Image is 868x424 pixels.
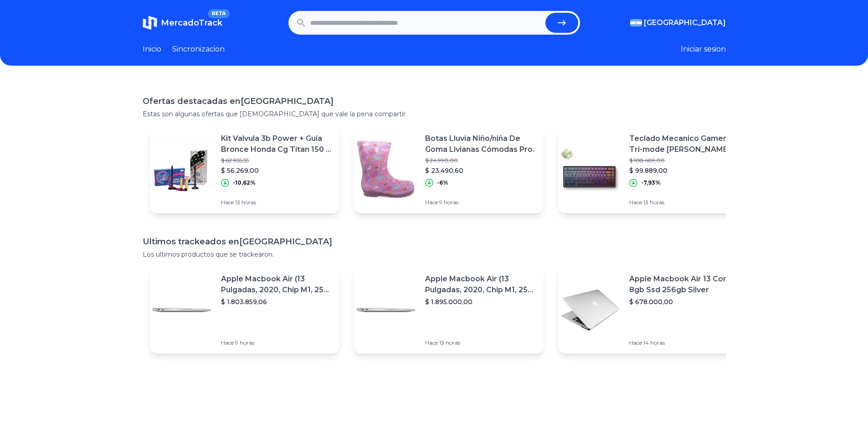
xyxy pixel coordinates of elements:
[354,278,418,342] img: Featured image
[143,235,726,248] h1: Ultimos trackeados en [GEOGRAPHIC_DATA]
[161,18,222,28] span: MercadoTrack
[150,138,214,202] img: Featured image
[425,199,536,206] p: Hace 9 horas
[221,297,332,306] p: $ 1.803.859,06
[425,339,536,346] p: Hace 13 horas
[437,179,448,186] p: -6%
[629,157,740,164] p: $ 108.489,00
[425,157,536,164] p: $ 24.990,00
[681,44,726,55] button: Iniciar sesion
[558,266,748,354] a: Featured imageApple Macbook Air 13 Core I5 8gb Ssd 256gb Silver$ 678.000,00Hace 14 horas
[644,17,726,28] span: [GEOGRAPHIC_DATA]
[354,138,418,202] img: Featured image
[630,19,642,26] img: Argentina
[221,199,332,206] p: Hace 13 horas
[221,133,332,155] p: Kit Valvula 3b Power + Guia Bronce Honda Cg Titan 150 + Ret
[143,109,726,119] p: Estas son algunas ofertas que [DEMOGRAPHIC_DATA] que vale la pena compartir.
[629,297,740,306] p: $ 678.000,00
[172,44,225,55] a: Sincronizacion
[143,44,161,55] a: Inicio
[221,274,332,295] p: Apple Macbook Air (13 Pulgadas, 2020, Chip M1, 256 Gb De Ssd, 8 Gb De Ram) - Plata
[221,157,332,164] p: $ 62.955,55
[208,9,229,18] span: BETA
[354,266,544,354] a: Featured imageApple Macbook Air (13 Pulgadas, 2020, Chip M1, 256 Gb De Ssd, 8 Gb De Ram) - Plata$...
[233,179,256,186] p: -10,62%
[641,179,661,186] p: -7,93%
[629,274,740,295] p: Apple Macbook Air 13 Core I5 8gb Ssd 256gb Silver
[150,126,339,213] a: Featured imageKit Valvula 3b Power + Guia Bronce Honda Cg Titan 150 + Ret$ 62.955,55$ 56.269,00-1...
[630,17,726,28] button: [GEOGRAPHIC_DATA]
[558,278,622,342] img: Featured image
[425,297,536,306] p: $ 1.895.000,00
[425,166,536,175] p: $ 23.490,60
[221,166,332,175] p: $ 56.269,00
[143,16,222,30] a: MercadoTrackBETA
[221,339,332,346] p: Hace 9 horas
[629,133,740,155] p: Teclado Mecanico Gamer Tri-mode [PERSON_NAME] G75 Pro Negro
[629,166,740,175] p: $ 99.889,00
[150,266,339,354] a: Featured imageApple Macbook Air (13 Pulgadas, 2020, Chip M1, 256 Gb De Ssd, 8 Gb De Ram) - Plata$...
[629,199,740,206] p: Hace 13 horas
[629,339,740,346] p: Hace 14 horas
[354,126,544,213] a: Featured imageBotas Lluvia Niño/niña De Goma Livianas Cómodas Pro.$ 24.990,00$ 23.490,60-6%Hace 9...
[425,133,536,155] p: Botas Lluvia Niño/niña De Goma Livianas Cómodas Pro.
[558,138,622,202] img: Featured image
[558,126,748,213] a: Featured imageTeclado Mecanico Gamer Tri-mode [PERSON_NAME] G75 Pro Negro$ 108.489,00$ 99.889,00-...
[143,95,726,108] h1: Ofertas destacadas en [GEOGRAPHIC_DATA]
[150,278,214,342] img: Featured image
[143,250,726,259] p: Los ultimos productos que se trackearon.
[143,16,157,30] img: MercadoTrack
[425,274,536,295] p: Apple Macbook Air (13 Pulgadas, 2020, Chip M1, 256 Gb De Ssd, 8 Gb De Ram) - Plata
